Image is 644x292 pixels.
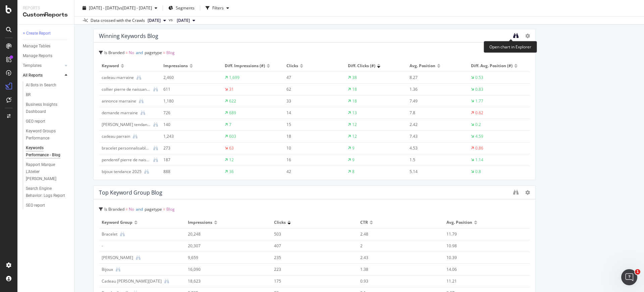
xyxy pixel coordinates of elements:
[513,190,519,195] div: binoculars
[274,278,347,284] div: 175
[26,91,69,98] a: BR
[360,243,433,249] div: 2
[229,75,239,81] div: 1,699
[166,50,175,55] span: Blog
[621,269,637,285] iframe: Intercom live chat
[475,133,483,139] div: 4.59
[26,128,69,142] a: Keyword Groups Performance
[203,3,232,13] button: Filters
[286,122,337,128] div: 15
[99,33,158,39] div: Winning Keywords Blog
[352,110,357,116] div: 13
[104,50,124,55] span: Is Branded
[286,110,337,116] div: 14
[229,145,234,151] div: 63
[136,50,143,55] span: and
[23,52,52,59] div: Manage Reports
[93,29,536,180] div: Winning Keywords BlogIs Branded = Noandpagetype = BlogKeywordImpressionsDiff. Impressions (#)Clic...
[163,122,214,128] div: 140
[286,75,337,81] div: 47
[410,75,460,81] div: 8.27
[102,231,117,237] div: Bracelet
[23,52,69,59] a: Manage Reports
[188,278,261,284] div: 18,623
[286,157,337,163] div: 16
[475,110,483,116] div: 0.62
[26,144,69,159] a: Keywords Performance - Blog
[145,50,162,55] span: pagetype
[163,63,188,69] span: Impressions
[475,86,483,92] div: 0.83
[212,5,224,11] div: Filters
[410,110,460,116] div: 7.8
[229,169,234,175] div: 36
[102,133,130,139] div: cadeau parrain
[446,243,519,249] div: 10.98
[163,50,165,55] span: =
[148,17,161,24] span: 2025 Sep. 27th
[102,75,134,81] div: cadeau marraine
[102,243,174,249] div: -
[23,72,43,79] div: All Reports
[475,169,481,175] div: 0.8
[26,101,69,115] a: Business Insights Dashboard
[102,278,162,284] div: Cadeau de Noël
[410,63,435,69] span: Avg. Position
[446,219,472,225] span: Avg. Position
[352,122,357,128] div: 12
[446,266,519,273] div: 14.06
[352,86,357,92] div: 18
[410,86,460,92] div: 1.36
[102,219,132,225] span: Keyword Group
[163,98,214,104] div: 1,180
[125,206,128,212] span: =
[177,17,190,24] span: 2025 Aug. 30th
[286,145,337,151] div: 10
[352,169,355,175] div: 8
[174,16,198,25] button: [DATE]
[229,122,231,128] div: 7
[26,144,64,159] div: Keywords Performance - Blog
[129,50,134,55] span: No
[446,278,519,284] div: 11.21
[286,133,337,139] div: 18
[352,145,355,151] div: 9
[23,72,63,79] a: All Reports
[410,98,460,104] div: 7.49
[360,266,433,273] div: 1.38
[352,157,355,163] div: 9
[475,145,483,151] div: 0.86
[286,63,298,69] span: Clicks
[475,98,483,104] div: 1.77
[26,161,66,182] div: Rapport Marque L'Atelier d'Amaya
[91,17,145,24] div: Data crossed with the Crawls
[26,128,65,142] div: Keyword Groups Performance
[102,98,136,104] div: annonce marraine
[352,98,357,104] div: 18
[80,3,160,13] button: [DATE] - [DATE]vs[DATE] - [DATE]
[635,269,640,275] span: 1
[102,255,133,261] div: Collier
[23,43,50,50] div: Manage Tables
[102,266,113,273] div: Bijoux
[471,63,513,69] span: Diff. Avg. Position (#)
[102,86,151,92] div: collier pierre de naissance
[26,161,69,182] a: Rapport Marque L'Atelier [PERSON_NAME]
[23,30,69,37] a: + Create Report
[163,86,214,92] div: 611
[360,278,433,284] div: 0.93
[513,33,519,38] div: binoculars
[360,231,433,237] div: 2.48
[410,169,460,175] div: 5.14
[163,133,214,139] div: 1,243
[286,98,337,104] div: 33
[274,219,286,225] span: Clicks
[26,185,65,199] div: Search Engine Behavior: Logs Report
[26,82,69,89] a: AI Bots in Search
[286,169,337,175] div: 42
[23,62,63,69] a: Templates
[410,145,460,151] div: 4.53
[102,157,151,163] div: pendentif pierre de naissance
[176,5,195,11] span: Segments
[163,169,214,175] div: 888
